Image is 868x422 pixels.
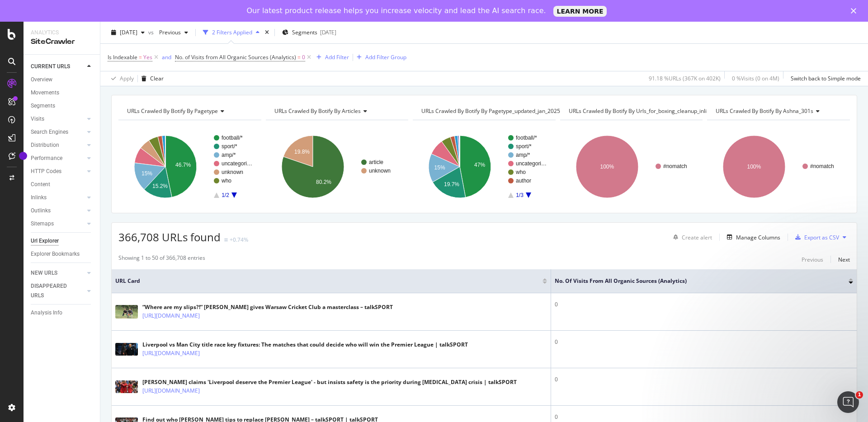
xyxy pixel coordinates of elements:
[369,159,383,165] text: article
[222,143,237,150] text: sport/*
[837,391,859,413] iframe: To enrich screen reader interactions, please activate Accessibility in Grammarly extension settings
[31,249,80,259] div: Explorer Bookmarks
[31,141,59,150] div: Distribution
[714,104,842,118] h4: URLs Crawled By Botify By ashna_301s
[560,127,703,206] div: A chart.
[838,254,850,265] button: Next
[302,51,305,64] span: 0
[723,232,780,243] button: Manage Columns
[555,338,853,346] div: 0
[420,104,574,118] h4: URLs Crawled By Botify By pagetype_updated_jan_2025
[31,193,85,202] a: Inlinks
[142,349,200,358] a: [URL][DOMAIN_NAME]
[120,28,137,36] span: 2025 Aug. 10th
[707,127,850,206] svg: A chart.
[649,75,721,82] div: 91.18 % URLs ( 367K on 402K )
[115,305,138,319] img: main image
[516,178,531,184] text: author
[553,6,607,17] a: LEARN MORE
[108,71,134,86] button: Apply
[732,75,779,82] div: 0 % Visits ( 0 on 4M )
[247,6,546,15] div: Our latest product release helps you increase velocity and lead the AI search race.
[555,300,853,309] div: 0
[516,192,524,198] text: 1/3
[31,141,85,150] a: Distribution
[421,107,560,115] span: URLs Crawled By Botify By pagetype_updated_jan_2025
[31,236,59,246] div: Url Explorer
[118,254,205,265] div: Showing 1 to 50 of 366,708 entries
[108,53,137,61] span: Is Indexable
[515,169,526,175] text: who
[804,234,839,241] div: Export as CSV
[434,164,445,171] text: 15%
[31,219,54,229] div: Sitemaps
[516,135,537,141] text: football/*
[325,53,349,61] div: Add Filter
[150,75,164,82] div: Clear
[31,154,62,163] div: Performance
[273,104,401,118] h4: URLs Crawled By Botify By articles
[266,127,409,206] svg: A chart.
[369,168,391,174] text: unknown
[810,163,834,169] text: #nomatch
[31,281,76,300] div: DISAPPEARED URLS
[787,71,861,86] button: Switch back to Simple mode
[567,104,729,118] h4: URLs Crawled By Botify By urls_for_boxing_cleanup_inlinks
[31,219,85,229] a: Sitemaps
[152,183,168,189] text: 15.2%
[31,268,85,278] a: NEW URLS
[156,25,192,40] button: Previous
[222,160,252,167] text: uncategori…
[222,152,236,158] text: amp/*
[175,53,296,61] span: No. of Visits from All Organic Sources (Analytics)
[230,236,248,244] div: +0.74%
[31,88,59,98] div: Movements
[31,281,85,300] a: DISAPPEARED URLS
[365,53,406,61] div: Add Filter Group
[31,249,94,259] a: Explorer Bookmarks
[600,164,614,170] text: 100%
[716,107,813,115] span: URLs Crawled By Botify By ashna_301s
[274,107,361,115] span: URLs Crawled By Botify By articles
[115,380,138,393] img: main image
[142,378,517,386] div: [PERSON_NAME] claims 'Liverpool deserve the Premier League' - but insists safety is the priority ...
[31,37,93,47] div: SiteCrawler
[142,341,468,349] div: Liverpool vs Man City title race key fixtures: The matches that could decide who will win the Pre...
[31,206,85,216] a: Outlinks
[108,25,148,40] button: [DATE]
[31,154,85,163] a: Performance
[31,180,50,189] div: Content
[320,28,336,36] div: [DATE]
[143,51,152,64] span: Yes
[555,413,853,421] div: 0
[278,25,340,40] button: Segments[DATE]
[736,234,780,241] div: Manage Columns
[670,230,712,244] button: Create alert
[444,181,459,188] text: 19.7%
[142,311,200,320] a: [URL][DOMAIN_NAME]
[31,127,68,137] div: Search Engines
[313,52,349,63] button: Add Filter
[792,230,839,244] button: Export as CSV
[294,149,310,155] text: 19.8%
[142,386,200,395] a: [URL][DOMAIN_NAME]
[31,236,94,246] a: Url Explorer
[31,101,94,111] a: Segments
[31,308,62,318] div: Analysis Info
[663,163,687,169] text: #nomatch
[31,167,61,176] div: HTTP Codes
[31,75,94,84] a: Overview
[162,53,171,61] button: and
[212,28,252,36] div: 2 Filters Applied
[31,127,85,137] a: Search Engines
[292,28,317,36] span: Segments
[118,230,221,244] span: 366,708 URLs found
[555,277,835,285] span: No. of Visits from All Organic Sources (Analytics)
[127,107,218,115] span: URLs Crawled By Botify By pagetype
[31,180,94,189] a: Content
[31,101,55,111] div: Segments
[118,127,261,206] svg: A chart.
[222,169,243,175] text: unknown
